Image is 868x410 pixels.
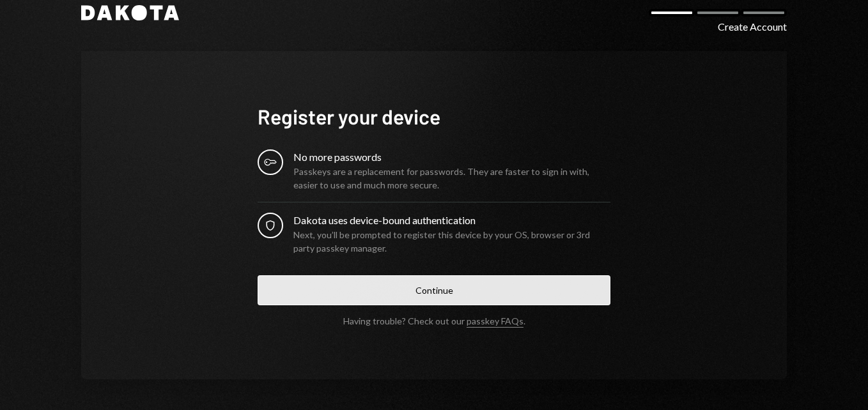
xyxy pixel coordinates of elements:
[293,165,610,192] div: Passkeys are a replacement for passwords. They are faster to sign in with, easier to use and much...
[293,213,610,228] div: Dakota uses device-bound authentication
[343,315,525,326] div: Having trouble? Check out our .
[718,19,787,34] div: Create Account
[258,103,610,129] h1: Register your device
[293,228,610,255] div: Next, you’ll be prompted to register this device by your OS, browser or 3rd party passkey manager.
[293,149,610,165] div: No more passwords
[467,315,523,328] a: passkey FAQs
[258,275,610,305] button: Continue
